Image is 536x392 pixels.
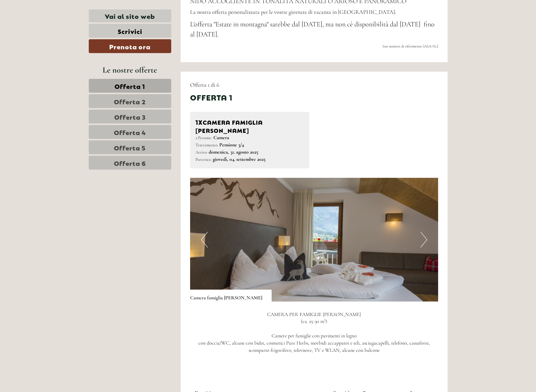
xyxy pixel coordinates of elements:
[190,311,438,361] p: CAMERA PER FAMIGLIE [PERSON_NAME] (ca. 25-30 m²) Camere per famiglie con pavimenti in legno con d...
[89,24,171,38] a: Scrivici
[195,117,304,134] div: Camera famiglia [PERSON_NAME]
[420,232,427,248] button: Next
[190,81,219,88] span: Offerta 1 di 6
[190,20,435,38] span: L'offerta "Estate in montagna" sarebbe dal [DATE], ma non cè disponibilità dal [DATE] fino al [DA...
[219,142,244,148] b: Pensione 3/4
[190,178,438,302] img: image
[115,81,145,90] span: Offerta 1
[195,117,203,126] b: 1x
[195,157,212,162] small: Partenza:
[195,142,218,148] small: Trattamento:
[213,134,229,141] b: Camera
[89,39,171,53] a: Prenota ora
[114,143,146,152] span: Offerta 5
[209,149,258,155] b: domenica, 31. agosto 2025
[164,30,239,35] small: 19:46
[195,150,207,155] small: Arrivo:
[89,64,171,76] div: Le nostre offerte
[213,156,266,162] b: giovedì, 04. settembre 2025
[114,112,146,121] span: Offerta 3
[114,158,146,167] span: Offerta 6
[161,17,243,36] div: Buon giorno, come possiamo aiutarla?
[382,44,438,48] span: Suo numero di riferimento: [ASA-Nr.]
[114,128,146,136] span: Offerta 4
[195,135,212,140] small: 2 Persone:
[190,92,233,102] div: Offerta 1
[114,97,146,106] span: Offerta 2
[89,9,171,22] a: Vai al sito web
[110,5,138,15] div: giovedì
[211,163,248,177] button: Invia
[190,8,396,15] span: La nostra offerta personalizzata per le vostre giornate di vacanza in [GEOGRAPHIC_DATA]:
[164,18,239,23] div: Lei
[201,232,208,248] button: Previous
[190,290,272,302] div: Camera famiglia [PERSON_NAME]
